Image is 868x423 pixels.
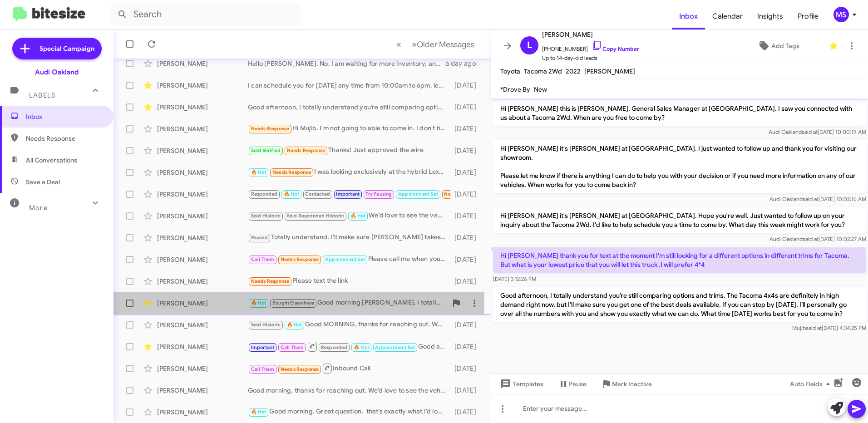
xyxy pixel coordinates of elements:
[157,386,248,395] div: [PERSON_NAME]
[251,126,290,132] span: Needs Response
[251,256,275,262] span: Call Them
[248,189,450,199] div: I wound up purchasing a new x5. Thanks
[248,341,450,352] div: Good afternoon Tecleab. Thank you for that information. I wanted to check in and see if you did s...
[612,376,652,392] span: Mark Inactive
[248,167,450,177] div: I was looking exclusively at the hybrid Lexus
[157,364,248,373] div: [PERSON_NAME]
[251,366,275,372] span: Call Them
[251,169,266,175] span: 🔥 Hot
[248,407,450,417] div: Good morning. Great question, that’s exactly what I’d love to show you. Come by and let’s find so...
[248,103,450,112] div: Good afternoon, I totally understand you’re still comparing options and trims. The Tacoma 4x4s ar...
[493,207,866,233] p: Hi [PERSON_NAME] it's [PERSON_NAME] at [GEOGRAPHIC_DATA]. Hope you're well. Just wanted to follow...
[354,344,369,350] span: 🔥 Hot
[248,123,450,134] div: Hi Mujib. I'm not going to able to come in. I don't have time. I'd appreciate a proposal lease or...
[287,148,325,153] span: Needs Response
[248,211,450,221] div: We’d love to see the vehicle in person to give the most accurate and competitive offer. When coul...
[26,177,60,187] span: Save a Deal
[110,4,301,25] input: Search
[272,169,311,175] span: Needs Response
[26,112,103,121] span: Inbox
[350,213,366,219] span: 🔥 Hot
[281,366,319,372] span: Needs Response
[248,298,447,308] div: Good morning [PERSON_NAME], I totally understand, that’s a strong offer from Polestar, and I resp...
[251,191,278,197] span: Responded
[35,68,79,77] div: Audi Oakland
[542,40,639,54] span: [PHONE_NUMBER]
[325,256,365,262] span: Appointment Set
[157,342,248,351] div: [PERSON_NAME]
[281,344,304,350] span: Call Them
[396,39,401,50] span: «
[321,344,348,350] span: Responded
[412,39,417,50] span: »
[251,148,281,153] span: Sold Verified
[732,38,824,54] button: Add Tags
[672,3,705,30] a: Inbox
[450,342,483,351] div: [DATE]
[493,287,866,322] p: Good afternoon, I totally understand you’re still comparing options and trims. The Tacoma 4x4s ar...
[287,322,302,328] span: 🔥 Hot
[248,81,450,90] div: I can schedule you for [DATE] any time from 10:00am to 6pm. let me know if that works for you.
[542,54,639,63] span: Up to 14-day-old leads
[542,29,639,40] span: [PERSON_NAME]
[493,100,866,126] p: Hi [PERSON_NAME] this is [PERSON_NAME], General Sales Manager at [GEOGRAPHIC_DATA]. I saw you con...
[803,196,819,202] span: said at
[792,325,866,331] span: Mujib [DATE] 4:34:25 PM
[450,146,483,155] div: [DATE]
[157,277,248,286] div: [PERSON_NAME]
[251,409,266,415] span: 🔥 Hot
[450,255,483,264] div: [DATE]
[444,191,483,197] span: Needs Response
[450,277,483,286] div: [DATE]
[157,59,248,68] div: [PERSON_NAME]
[157,320,248,330] div: [PERSON_NAME]
[272,300,314,306] span: Bought Elsewhere
[248,363,450,374] div: Inbound Call
[406,35,480,54] button: Next
[445,59,483,68] div: a day ago
[281,256,319,262] span: Needs Response
[500,67,520,75] span: Toyota
[305,191,330,197] span: Contacted
[790,3,826,30] span: Profile
[771,38,799,54] span: Add Tags
[551,376,594,392] button: Pause
[592,45,639,52] a: Copy Number
[248,59,445,68] div: Hello [PERSON_NAME]. No, I am waiting for more inventory, and I assume MY26 will be coming soon.
[769,128,866,135] span: Audi Oakland [DATE] 10:00:19 AM
[284,191,299,197] span: 🔥 Hot
[157,124,248,133] div: [PERSON_NAME]
[157,233,248,242] div: [PERSON_NAME]
[594,376,659,392] button: Mark Inactive
[527,38,532,53] span: L
[248,276,450,286] div: Please text the link
[493,247,866,273] p: Hi [PERSON_NAME] thank you for text at the moment I'm still looking for a different options in di...
[450,233,483,242] div: [DATE]
[498,376,543,392] span: Templates
[26,156,77,165] span: All Conversations
[769,236,866,242] span: Audi Oakland [DATE] 10:02:27 AM
[248,145,450,156] div: Thanks! Just approved the wire
[248,320,450,330] div: Good MORNING, thanks for reaching out. We’d love to see the vehicle in person to give the most ac...
[524,67,562,75] span: Tacoma 2Wd
[783,376,841,392] button: Auto Fields
[450,168,483,177] div: [DATE]
[251,322,281,328] span: Sold Historic
[251,235,268,241] span: Paused
[336,191,360,197] span: Important
[157,408,248,417] div: [PERSON_NAME]
[750,3,790,30] a: Insights
[248,232,450,243] div: Totally understand, I’ll make sure [PERSON_NAME] takes great care of you. You’re definitely in go...
[248,386,450,395] div: Good morning, thanks for reaching out. We’d love to see the vehicle in person to give the most ac...
[375,344,415,350] span: Appointment Set
[450,103,483,112] div: [DATE]
[833,7,849,22] div: MS
[157,299,248,308] div: [PERSON_NAME]
[417,39,474,49] span: Older Messages
[251,300,266,306] span: 🔥 Hot
[705,3,750,30] a: Calendar
[790,376,833,392] span: Auto Fields
[769,196,866,202] span: Audi Oakland [DATE] 10:02:16 AM
[365,191,392,197] span: Try Pausing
